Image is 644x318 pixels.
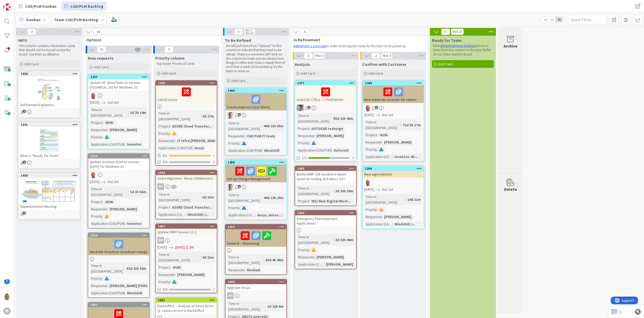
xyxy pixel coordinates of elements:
[157,212,186,217] div: Application (CAD/PLM)
[90,120,102,125] div: Project
[364,207,377,212] div: Priority
[19,101,79,108] div: Refinement Explained
[226,284,286,291] div: Upgrade Ansys
[102,134,103,140] span: :
[19,122,79,159] div: 1131What is "Ready for Team"
[334,188,355,194] div: 2d 23h 30m
[262,195,285,201] div: 44d 22h 29m
[88,233,149,238] div: 1023
[157,183,164,190] div: RH
[170,265,171,270] span: :
[102,213,103,219] span: :
[377,132,378,138] span: :
[382,139,383,145] span: :
[226,280,286,284] div: 1669
[157,237,164,244] div: RH
[24,62,41,66] span: Add Card...
[295,81,356,85] div: 1377
[363,81,424,103] div: 1240New materials Inventor for rubber
[19,71,79,108] div: 1020Refinement Explained
[228,89,286,92] div: 1460
[382,214,383,220] span: :
[171,265,183,270] div: -RUN-
[155,224,217,293] a: 1667Update SIMIT license 11.3RH[DATE][DATE]2MTime in [GEOGRAPHIC_DATA]:9d 21mProject:-RUN-Request...
[332,116,355,121] div: 55d 21h 49m
[302,155,307,161] span: 1/2
[90,283,108,289] div: Requester
[295,85,356,103] div: AutoCAD CTRL2 --> ToolPalette
[226,229,286,247] div: General -- Monitoring
[295,105,356,111] div: AV
[262,148,263,153] span: :
[401,122,401,128] span: :
[227,140,240,146] div: Priority
[364,132,377,138] div: Project
[54,17,98,22] b: Team CAD/PLM Backlog
[377,207,378,212] span: :
[126,141,143,147] div: Inventor
[262,195,262,201] span: :
[297,113,331,124] div: Time in [GEOGRAPHIC_DATA]
[363,171,424,178] div: New wgmclient.ini
[163,153,167,158] span: 0 / 1
[364,154,392,160] div: Application (CAD/PLM)
[256,212,283,218] div: Ansys, Autoc...
[377,147,378,152] span: :
[297,126,309,131] div: Project
[331,116,332,121] span: :
[18,71,80,118] a: 1020Refinement Explained
[102,199,103,205] span: :
[226,112,286,119] div: BO
[297,247,309,253] div: Priority
[102,276,103,281] span: :
[201,194,215,200] div: 9d 23m
[128,189,129,195] span: :
[309,140,310,146] span: :
[297,261,324,267] div: Application (CAD/PLM)
[365,81,424,85] div: 1240
[23,211,26,215] span: 1
[90,127,108,133] div: Requester
[90,100,99,105] span: [DATE]
[228,280,286,284] div: 1669
[18,173,80,219] a: 1028Replenishment Meeting
[363,166,424,178] div: 1244New wgmclient.ini
[392,221,393,227] span: :
[310,126,344,131] div: AUTOCAD redesign
[264,257,285,263] div: 65d 4h 48m
[163,159,167,165] span: 0/6
[108,283,108,289] span: :
[91,234,149,237] div: 1023
[88,154,149,170] div: 1239Update Inventor 2024 to version [DATE] for Windows 10
[246,133,276,139] div: CAD PLM IT team
[19,173,79,210] div: 1028Replenishment Meeting
[332,147,333,153] span: :
[108,283,166,289] div: [PERSON_NAME] [PERSON_NAME]
[125,266,148,271] div: 92d 21h 36m
[90,134,102,140] div: Priority
[201,255,215,260] div: 9d 21m
[297,140,309,146] div: Priority
[108,127,138,133] div: [PERSON_NAME]
[297,147,332,153] div: Application (CAD/PLM)
[383,214,413,220] div: [PERSON_NAME]
[226,225,286,247] div: 1319General -- Monitoring
[368,71,385,76] span: Add Card...
[255,212,256,218] span: :
[90,186,128,197] div: Time in [GEOGRAPHIC_DATA]
[375,106,378,109] span: 1
[364,221,392,227] div: Application (CAD/PLM)
[19,203,79,210] div: Replenishment Meeting
[156,170,217,175] div: 1843
[315,254,345,260] div: [PERSON_NAME]
[406,197,422,202] div: 14d 21m
[238,185,241,188] span: 1
[176,138,219,144] div: IT Infra [PERSON_NAME]
[156,237,217,244] div: RH
[19,173,79,178] div: 1028
[19,122,79,127] div: 1131
[295,81,356,103] div: 1377AutoCAD CTRL2 --> ToolPalette
[364,179,371,186] img: RK
[102,120,103,125] span: :
[189,245,194,250] div: 2M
